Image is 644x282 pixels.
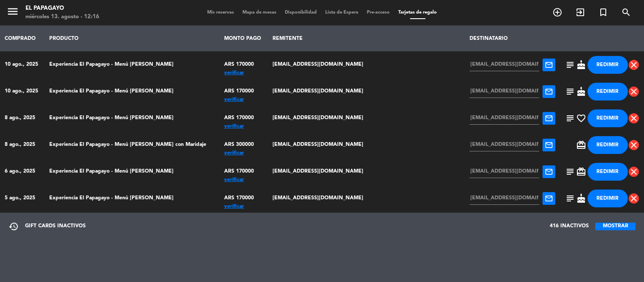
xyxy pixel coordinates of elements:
div: GIFT CARDS INACTIVOS [8,221,86,232]
div: ARS 170000 [224,56,264,73]
td: [EMAIL_ADDRESS][DOMAIN_NAME] [268,185,465,212]
span: Lista de Espera [321,10,363,15]
span: close [629,113,639,123]
button: menu [6,5,19,21]
td: [EMAIL_ADDRESS][DOMAIN_NAME] [268,158,465,185]
button: REDIMIR [588,190,628,207]
button: REDIMIR [588,109,628,127]
th: PRODUCTO [45,25,219,51]
span: close [629,87,639,97]
span: mail_outline [545,168,553,176]
span: Mis reservas [203,10,238,15]
button: REDIMIR [588,83,628,101]
td: [EMAIL_ADDRESS][DOMAIN_NAME] [268,105,465,131]
div: ARS 170000 [224,83,264,100]
span: mail_outline [545,61,553,69]
span: subject [565,113,575,123]
button: MOSTRAR [595,223,636,230]
span: 416 INACTIVOS [550,222,589,231]
button: REDIMIR [588,163,628,181]
span: mail_outline [545,194,553,203]
span: mail_outline [545,141,553,149]
td: Experiencia El Papagayo - Menú [PERSON_NAME] [45,51,219,78]
th: REMITENTE [268,25,465,51]
span: Mapa de mesas [238,10,281,15]
td: Experiencia El Papagayo - Menú [PERSON_NAME] [45,105,219,131]
div: El Papagayo [25,4,99,13]
td: [EMAIL_ADDRESS][DOMAIN_NAME] [268,131,465,158]
td: Experiencia El Papagayo - Menú [PERSON_NAME] con Maridaje [45,131,219,158]
span: card_giftcard [576,140,586,150]
span: mail_outline [545,87,553,96]
td: [EMAIL_ADDRESS][DOMAIN_NAME] [268,78,465,105]
div: miércoles 13. agosto - 12:16 [25,13,99,21]
th: DESTINATARIO [465,25,560,51]
span: subject [565,87,575,97]
span: restore [8,221,19,232]
span: Disponibilidad [281,10,321,15]
span: card_giftcard [576,167,586,177]
i: turned_in_not [598,7,608,17]
span: subject [565,193,575,204]
span: cake [576,60,586,70]
div: ARS 300000 [224,136,264,153]
span: favorite_border [576,113,586,123]
i: search [621,7,631,17]
span: Tarjetas de regalo [394,10,441,15]
td: [EMAIL_ADDRESS][DOMAIN_NAME] [268,51,465,78]
i: menu [6,5,19,18]
i: exit_to_app [575,7,585,17]
button: REDIMIR [588,136,628,154]
span: close [629,193,639,204]
th: MONTO PAGO [219,25,268,51]
div: ARS 170000 [224,109,264,126]
span: subject [565,167,575,177]
span: close [629,140,639,150]
span: close [629,60,639,70]
span: mail_outline [545,114,553,123]
span: close [629,167,639,177]
span: subject [565,60,575,70]
span: Pre-acceso [363,10,394,15]
td: Experiencia El Papagayo - Menú [PERSON_NAME] [45,158,219,185]
button: REDIMIR [588,56,628,74]
span: cake [576,193,586,204]
div: ARS 170000 [224,163,264,180]
span: cake [576,87,586,97]
i: add_circle_outline [552,7,562,17]
div: ARS 170000 [224,190,264,207]
td: Experiencia El Papagayo - Menú [PERSON_NAME] [45,78,219,105]
td: Experiencia El Papagayo - Menú [PERSON_NAME] [45,185,219,212]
